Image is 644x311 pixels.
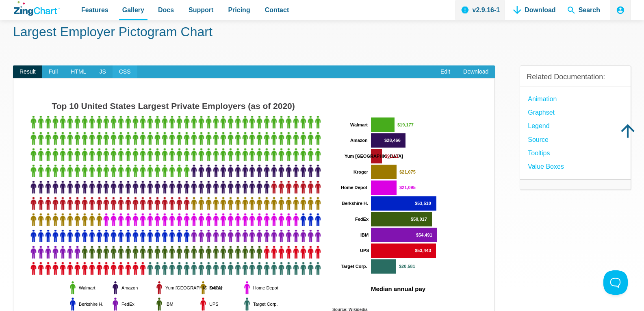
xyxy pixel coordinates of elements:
a: Value Boxes [528,161,564,172]
a: source [528,134,549,145]
span: JS [93,65,112,78]
a: ZingChart Logo. Click to return to the homepage [14,1,60,16]
a: Animation [528,94,557,104]
a: Graphset [528,107,555,118]
span: CSS [113,65,137,78]
h3: Related Documentation: [527,72,624,82]
a: Edit [434,65,457,78]
a: Legend [528,120,549,131]
span: Features [81,4,108,15]
span: Support [189,4,213,15]
span: Pricing [228,4,250,15]
a: Download [457,65,495,78]
span: Docs [158,4,174,15]
span: Contact [265,4,289,15]
span: Result [13,65,42,78]
h1: Largest Employer Pictogram Chart [13,24,631,42]
span: Full [42,65,65,78]
span: HTML [64,65,93,78]
iframe: Toggle Customer Support [603,270,628,295]
a: Tooltips [528,148,550,159]
span: Gallery [122,4,144,15]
